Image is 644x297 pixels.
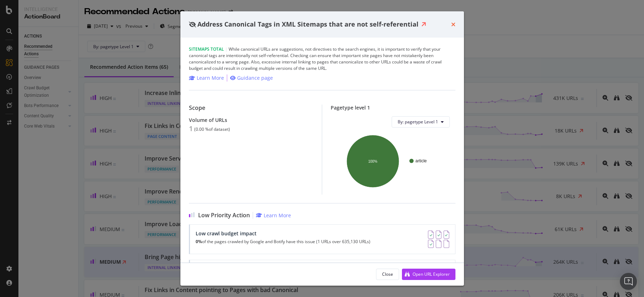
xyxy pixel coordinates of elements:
div: Pagetype level 1 [331,105,455,111]
div: Open URL Explorer [413,271,450,277]
span: | [225,46,228,52]
text: article [415,158,427,163]
div: Low crawl budget impact [196,230,370,236]
span: Address Canonical Tags in XML Sitemaps that are not self-referential [197,20,419,28]
div: Close [382,271,393,277]
div: Guidance page [237,74,273,82]
div: While canonical URLs are suggestions, not directives to the search engines, it is important to ve... [189,46,455,72]
a: Learn More [256,212,291,219]
span: Low Priority Action [198,212,250,219]
div: ( 0.00 % of dataset ) [194,127,230,132]
div: Scope [189,105,314,111]
button: Close [376,269,399,280]
button: By: pagetype Level 1 [392,116,450,128]
text: 100% [368,159,377,163]
button: Open URL Explorer [402,269,455,280]
div: Open Intercom Messenger [620,273,637,290]
span: By: pagetype Level 1 [398,119,438,125]
div: Learn More [197,74,224,82]
div: Learn More [264,212,291,219]
strong: 0% [196,239,202,245]
a: Learn More [189,74,224,82]
span: Sitemaps Total [189,46,224,52]
p: of the pages crawled by Google and Botify have this issue (1 URLs over 635,130 URLs) [196,239,370,244]
div: 1 [189,124,193,133]
svg: A chart. [336,133,447,189]
a: Guidance page [230,74,273,82]
div: times [451,20,455,29]
div: Volume of URLs [189,117,314,123]
div: eye-slash [189,22,196,27]
img: AY0oso9MOvYAAAAASUVORK5CYII= [428,230,449,248]
div: modal [180,11,464,286]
